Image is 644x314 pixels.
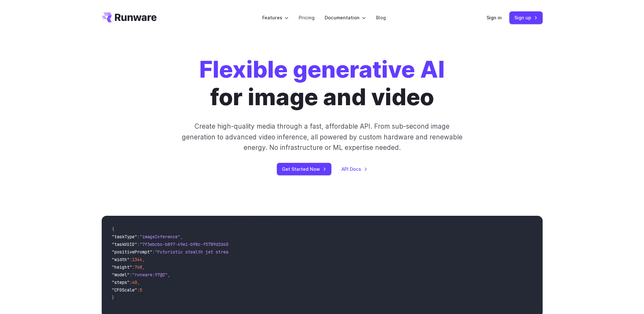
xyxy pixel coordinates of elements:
[132,264,135,270] span: :
[168,272,170,278] span: ,
[130,257,132,262] span: :
[112,257,130,262] span: "width"
[142,264,145,270] span: ,
[132,257,142,262] span: 1344
[112,234,137,240] span: "taskType"
[112,272,130,278] span: "model"
[137,279,140,285] span: ,
[152,249,155,255] span: :
[112,279,130,285] span: "steps"
[112,249,152,255] span: "positivePrompt"
[112,264,132,270] span: "height"
[262,14,289,21] label: Features
[132,272,168,278] span: "runware:97@2"
[130,272,132,278] span: :
[137,287,140,293] span: :
[140,287,142,293] span: 5
[325,14,366,21] label: Documentation
[112,295,114,300] span: }
[112,241,137,247] span: "taskUUID"
[341,165,367,173] a: API Docs
[112,287,137,293] span: "CFGScale"
[142,257,145,262] span: ,
[299,14,315,21] a: Pricing
[487,14,502,21] a: Sign in
[132,279,137,285] span: 40
[135,264,142,270] span: 768
[102,12,157,22] a: Go to /
[376,14,386,21] a: Blog
[137,234,140,240] span: :
[509,11,543,24] a: Sign up
[140,234,180,240] span: "imageInference"
[181,121,463,153] p: Create high-quality media through a fast, affordable API. From sub-second image generation to adv...
[137,241,140,247] span: :
[180,234,183,240] span: ,
[130,279,132,285] span: :
[199,55,445,83] strong: Flexible generative AI
[140,241,236,247] span: "7f3ebcb6-b897-49e1-b98c-f5789d2d40d7"
[155,249,386,255] span: "Futuristic stealth jet streaking through a neon-lit cityscape with glowing purple exhaust"
[112,226,114,232] span: {
[199,56,445,111] h1: for image and video
[277,163,331,175] a: Get Started Now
